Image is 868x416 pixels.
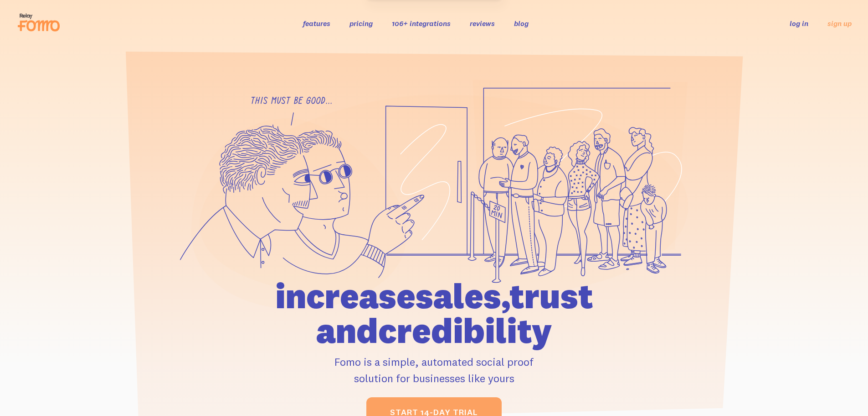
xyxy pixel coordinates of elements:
a: blog [514,19,529,28]
a: pricing [349,19,373,28]
a: 106+ integrations [392,19,451,28]
h1: increase sales, trust and credibility [223,279,645,348]
p: Fomo is a simple, automated social proof solution for businesses like yours [223,353,645,386]
a: reviews [470,19,495,28]
a: features [303,19,330,28]
a: sign up [827,19,852,28]
a: log in [790,19,808,28]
